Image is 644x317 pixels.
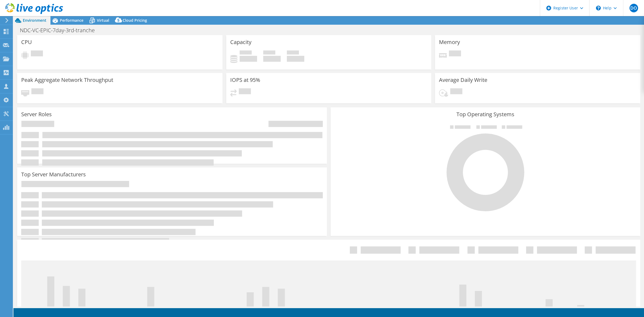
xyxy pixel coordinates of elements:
span: Total [287,50,299,56]
h3: Top Operating Systems [335,111,636,117]
span: Pending [450,88,462,96]
h3: Top Server Manufacturers [21,172,86,177]
h3: Average Daily Write [439,77,487,83]
span: Environment [23,18,46,23]
h3: Server Roles [21,111,52,117]
h3: Capacity [230,39,251,45]
h3: CPU [21,39,32,45]
span: Virtual [97,18,109,23]
h4: 0 GiB [240,56,257,62]
span: Pending [31,50,43,58]
span: Pending [239,88,251,96]
h1: NDC-VC-EPIC-7day-3rd-tranche [17,27,103,33]
span: Performance [60,18,83,23]
span: Pending [449,50,461,58]
span: Free [263,50,275,56]
span: Cloud Pricing [123,18,147,23]
svg: \n [596,6,601,10]
h4: 0 GiB [263,56,281,62]
span: Pending [31,88,43,96]
h3: IOPS at 95% [230,77,260,83]
h4: 0 GiB [287,56,304,62]
span: Used [240,50,252,56]
span: DO [630,4,638,12]
h3: Peak Aggregate Network Throughput [21,77,113,83]
h3: Memory [439,39,460,45]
